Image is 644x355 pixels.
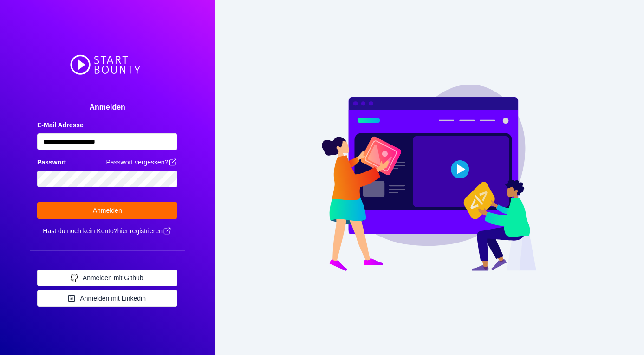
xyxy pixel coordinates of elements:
[37,120,177,130] label: E-Mail Adresse
[37,158,177,167] label: Passwort
[117,227,172,235] a: hier registrieren
[37,270,177,286] a: Anmelden mit Github
[65,48,149,85] img: startbounty-logo-white-180x78.png
[30,102,185,113] h2: Anmelden
[30,226,185,236] div: Hast du noch kein Konto?
[37,202,177,219] button: Anmelden
[37,290,177,307] a: Anmelden mit Linkedin
[106,158,177,166] a: Passwort vergessen?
